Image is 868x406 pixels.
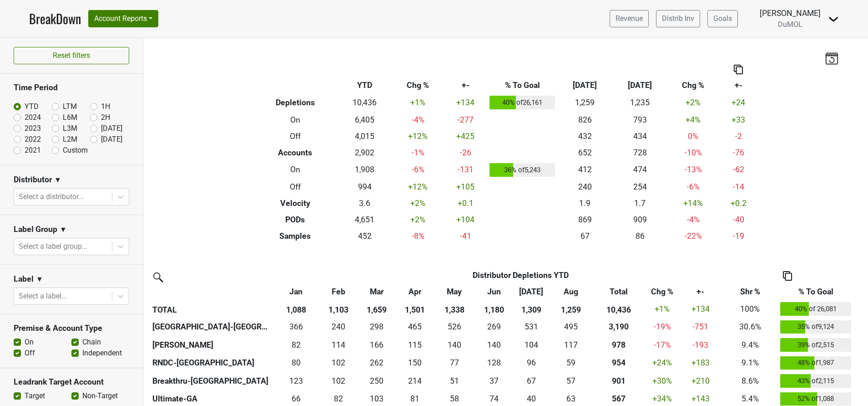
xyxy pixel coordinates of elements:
[29,9,81,28] a: BreakDown
[359,339,394,351] div: 166
[392,211,444,228] td: +2 %
[778,283,853,300] th: % To Goal: activate to sort column ascending
[357,300,396,318] th: 1,659
[63,134,77,145] label: L2M
[681,339,720,351] div: -193
[337,77,392,93] th: YTD
[25,145,41,156] label: 2021
[444,179,487,195] td: +105
[272,300,320,318] th: 1,088
[550,354,592,372] td: 59.332
[646,354,679,372] td: +24 %
[513,283,550,300] th: Jul: activate to sort column ascending
[475,283,513,300] th: Jun: activate to sort column ascending
[150,372,272,390] th: Breakthru-[GEOGRAPHIC_DATA]
[150,300,272,318] th: TOTAL
[322,393,355,405] div: 82
[655,304,670,313] span: +1%
[272,372,320,390] td: 122.51
[253,144,338,161] th: Accounts
[337,112,392,128] td: 6,405
[734,65,743,74] img: Copy to clipboard
[272,354,320,372] td: 80.4
[592,354,645,372] th: 953.802
[322,375,355,387] div: 102
[444,195,487,211] td: +0.1
[515,357,548,369] div: 96
[150,269,165,284] img: filter
[646,318,679,336] td: -19 %
[557,144,612,161] td: 652
[14,324,129,333] h3: Premise & Account Type
[25,337,34,348] label: On
[101,112,110,123] label: 2H
[667,228,719,244] td: -22 %
[783,271,792,281] img: Copy to clipboard
[253,112,338,128] th: On
[552,375,590,387] div: 57
[396,372,434,390] td: 214.336
[392,228,444,244] td: -8 %
[515,393,548,405] div: 40
[392,195,444,211] td: +2 %
[667,112,719,128] td: +4 %
[399,357,431,369] div: 150
[253,161,338,179] th: On
[274,321,318,333] div: 366
[357,283,396,300] th: Mar: activate to sort column ascending
[478,357,510,369] div: 128
[478,375,510,387] div: 37
[679,283,722,300] th: +-: activate to sort column ascending
[610,10,649,27] a: Revenue
[434,300,475,318] th: 1,338
[719,128,758,144] td: -2
[592,300,645,318] th: 10,436
[557,112,612,128] td: 826
[25,134,41,145] label: 2022
[475,372,513,390] td: 36.669
[552,339,590,351] div: 117
[396,336,434,354] td: 114.666
[337,211,392,228] td: 4,651
[760,7,821,19] div: [PERSON_NAME]
[14,175,52,185] h3: Distributor
[594,357,643,369] div: 954
[436,375,473,387] div: 51
[101,101,110,112] label: 1H
[392,112,444,128] td: -4 %
[320,318,357,336] td: 240.1
[359,393,394,405] div: 103
[707,10,738,27] a: Goals
[478,321,510,333] div: 269
[719,179,758,195] td: -14
[557,228,612,244] td: 67
[436,339,473,351] div: 140
[475,336,513,354] td: 139.834
[552,357,590,369] div: 59
[272,318,320,336] td: 365.7
[253,195,338,211] th: Velocity
[612,128,667,144] td: 434
[392,144,444,161] td: -1 %
[550,372,592,390] td: 57.002
[150,354,272,372] th: RNDC-[GEOGRAPHIC_DATA]
[667,93,719,112] td: +2 %
[719,93,758,112] td: +24
[357,372,396,390] td: 250.334
[399,393,431,405] div: 81
[36,274,43,285] span: ▼
[487,77,557,93] th: % To Goal
[322,339,355,351] div: 114
[667,144,719,161] td: -10 %
[150,318,272,336] th: [GEOGRAPHIC_DATA]-[GEOGRAPHIC_DATA]
[444,161,487,179] td: -131
[612,179,667,195] td: 254
[478,393,510,405] div: 74
[392,179,444,195] td: +12 %
[82,391,118,401] label: Non-Target
[722,300,778,318] td: 100%
[515,375,548,387] div: 67
[557,128,612,144] td: 432
[434,283,475,300] th: May: activate to sort column ascending
[646,336,679,354] td: -17 %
